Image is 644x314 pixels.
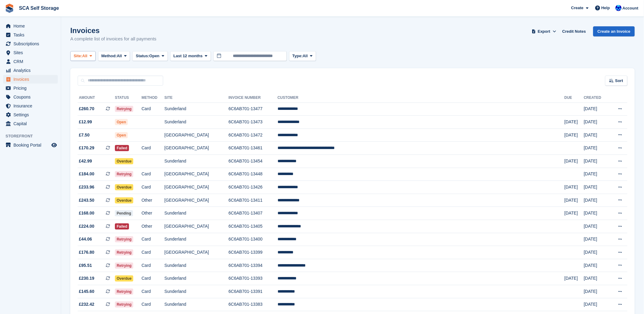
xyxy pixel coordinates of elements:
td: Sunderland [164,103,229,116]
button: Type: All [289,51,316,61]
td: Card [142,181,164,194]
span: Overdue [115,158,134,164]
span: Sites [13,48,50,57]
span: £233.96 [79,184,94,190]
span: £170.29 [79,145,94,151]
td: Other [142,194,164,207]
td: [DATE] [584,259,609,272]
a: menu [3,22,58,30]
span: Overdue [115,197,134,204]
td: Card [142,142,164,155]
td: Sunderland [164,298,229,311]
span: Retrying [115,171,134,177]
td: [DATE] [565,116,584,129]
span: Open [115,132,128,138]
button: Export [531,26,558,36]
span: Overdue [115,275,134,282]
td: 6C6AB701-13399 [229,246,278,259]
th: Amount [78,93,115,103]
td: 6C6AB701-13454 [229,155,278,168]
span: £243.50 [79,197,94,204]
td: [DATE] [584,298,609,311]
td: [DATE] [584,129,609,142]
span: Failed [115,145,129,151]
td: Card [142,246,164,259]
img: Kelly Neesham [616,5,622,11]
td: Other [142,207,164,220]
td: Other [142,220,164,233]
td: [DATE] [565,194,584,207]
span: £95.51 [79,262,92,269]
td: [DATE] [584,233,609,246]
td: [GEOGRAPHIC_DATA] [164,220,229,233]
th: Method [142,93,164,103]
p: A complete list of invoices for all payments [70,36,156,43]
a: menu [3,66,58,75]
td: [DATE] [565,272,584,285]
span: Method: [101,53,117,59]
td: [DATE] [584,168,609,181]
span: £145.60 [79,288,94,295]
td: [DATE] [584,142,609,155]
td: [DATE] [565,129,584,142]
td: Sunderland [164,259,229,272]
button: Method: All [98,51,130,61]
td: [DATE] [584,285,609,298]
td: [GEOGRAPHIC_DATA] [164,181,229,194]
a: menu [3,110,58,119]
td: [DATE] [584,207,609,220]
span: Type: [293,53,303,59]
span: Invoices [13,75,50,84]
td: 6C6AB701-13472 [229,129,278,142]
td: Card [142,168,164,181]
span: CRM [13,57,50,66]
span: Subscriptions [13,39,50,48]
td: 6C6AB701-13477 [229,103,278,116]
span: Retrying [115,106,134,112]
span: £42.99 [79,158,92,164]
span: Account [623,5,638,11]
td: [GEOGRAPHIC_DATA] [164,142,229,155]
td: Card [142,259,164,272]
td: [DATE] [584,155,609,168]
a: Create an Invoice [593,26,635,36]
td: [DATE] [584,246,609,259]
span: Retrying [115,263,134,269]
span: £12.99 [79,119,92,125]
span: Tasks [13,31,50,39]
a: menu [3,39,58,48]
td: [DATE] [565,155,584,168]
button: Status: Open [132,51,167,61]
th: Due [565,93,584,103]
td: Sunderland [164,272,229,285]
td: Sunderland [164,207,229,220]
td: 6C6AB701-13448 [229,168,278,181]
a: Preview store [50,141,58,149]
td: 6C6AB701-13391 [229,285,278,298]
button: Site: All [70,51,96,61]
td: [GEOGRAPHIC_DATA] [164,246,229,259]
span: Home [13,22,50,30]
span: £184.00 [79,171,94,177]
td: [DATE] [584,103,609,116]
a: menu [3,84,58,92]
td: 6C6AB701-13473 [229,116,278,129]
td: Card [142,233,164,246]
td: [DATE] [584,116,609,129]
a: menu [3,48,58,57]
th: Created [584,93,609,103]
span: £260.70 [79,106,94,112]
span: £168.00 [79,210,94,216]
td: Sunderland [164,155,229,168]
td: 6C6AB701-13405 [229,220,278,233]
td: Sunderland [164,285,229,298]
td: [DATE] [565,207,584,220]
td: [DATE] [584,272,609,285]
th: Status [115,93,142,103]
span: Export [538,28,550,35]
a: SCA Self Storage [17,3,61,13]
span: Last 12 months [174,53,203,59]
td: Card [142,285,164,298]
span: Sort [615,78,623,84]
th: Site [164,93,229,103]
